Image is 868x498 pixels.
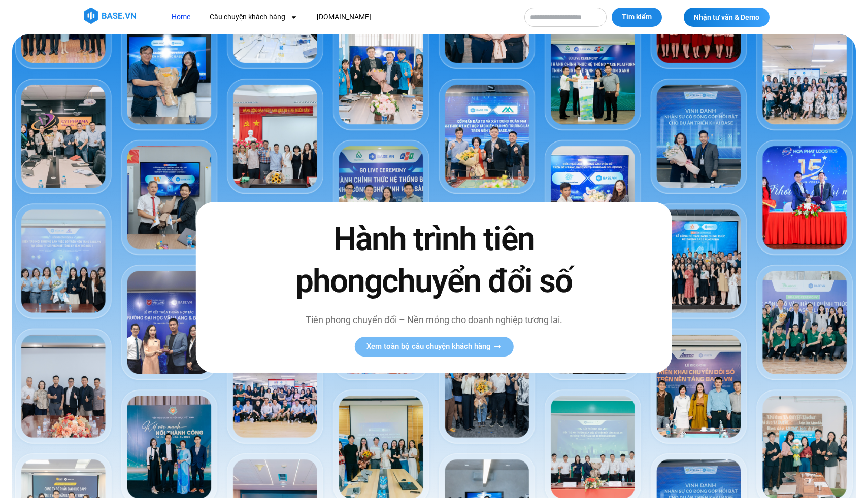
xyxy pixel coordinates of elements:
[684,8,770,27] a: Nhận tư vấn & Demo
[612,8,662,27] button: Tìm kiếm
[164,8,198,26] a: Home
[622,12,652,22] span: Tìm kiếm
[164,8,514,26] nav: Menu
[202,8,305,26] a: Câu chuyện khách hàng
[694,14,759,21] span: Nhận tư vấn & Demo
[274,313,594,327] p: Tiên phong chuyển đổi – Nền móng cho doanh nghiệp tương lai.
[366,343,491,350] span: Xem toàn bộ câu chuyện khách hàng
[354,337,513,357] a: Xem toàn bộ câu chuyện khách hàng
[382,263,572,301] span: chuyển đổi số
[274,218,594,302] h2: Hành trình tiên phong
[309,8,379,26] a: [DOMAIN_NAME]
